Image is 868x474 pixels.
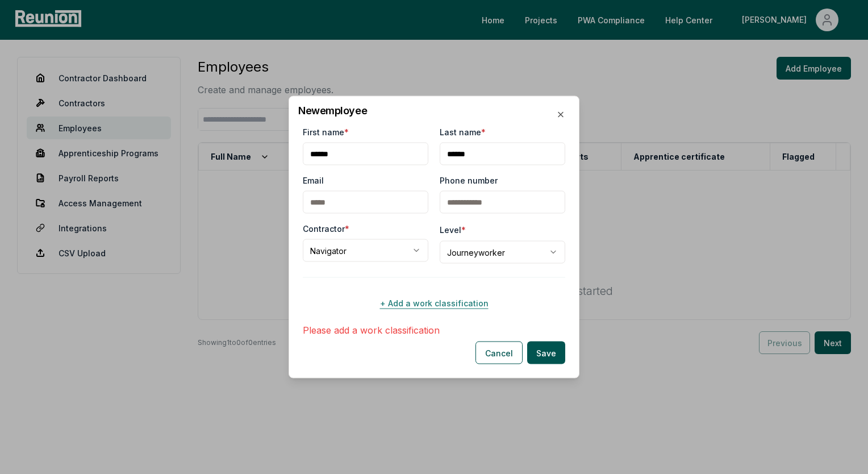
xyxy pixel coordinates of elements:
[527,342,565,364] button: Save
[303,323,565,337] p: Please add a work classification
[303,292,565,314] button: + Add a work classification
[303,223,349,235] label: Contractor
[303,126,349,138] label: First name
[440,225,466,235] label: Level
[303,174,324,186] label: Email
[298,106,570,116] h2: New employee
[475,342,523,364] button: Cancel
[440,174,498,186] label: Phone number
[440,126,486,138] label: Last name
